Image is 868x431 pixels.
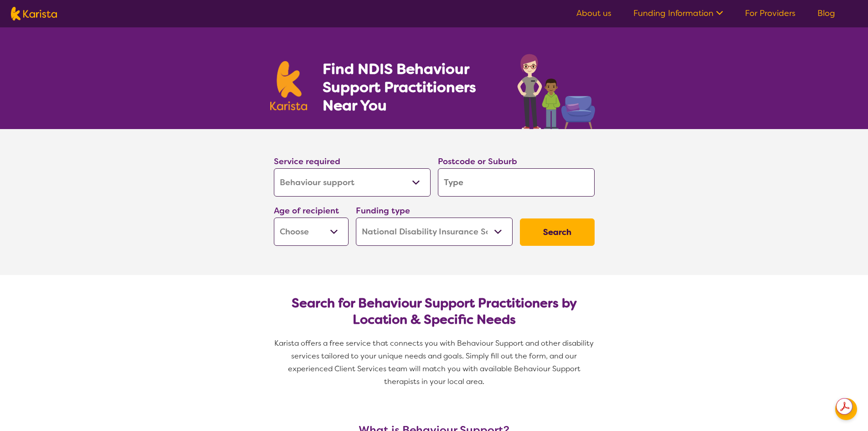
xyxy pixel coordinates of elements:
h2: Search for Behaviour Support Practitioners by Location & Specific Needs [281,295,587,328]
a: Funding Information [633,8,723,19]
img: behaviour-support [515,49,598,129]
input: Type [438,168,595,197]
a: Blog [817,8,835,19]
button: Search [520,218,595,246]
a: About us [576,8,611,19]
label: Postcode or Suburb [438,156,517,167]
label: Funding type [356,205,410,216]
p: Karista offers a free service that connects you with Behaviour Support and other disability servi... [270,337,598,388]
img: Karista logo [11,7,57,21]
a: For Providers [745,8,796,19]
label: Age of recipient [274,205,339,216]
label: Service required [274,156,340,167]
img: Karista logo [270,61,308,110]
h1: Find NDIS Behaviour Support Practitioners Near You [323,60,499,114]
